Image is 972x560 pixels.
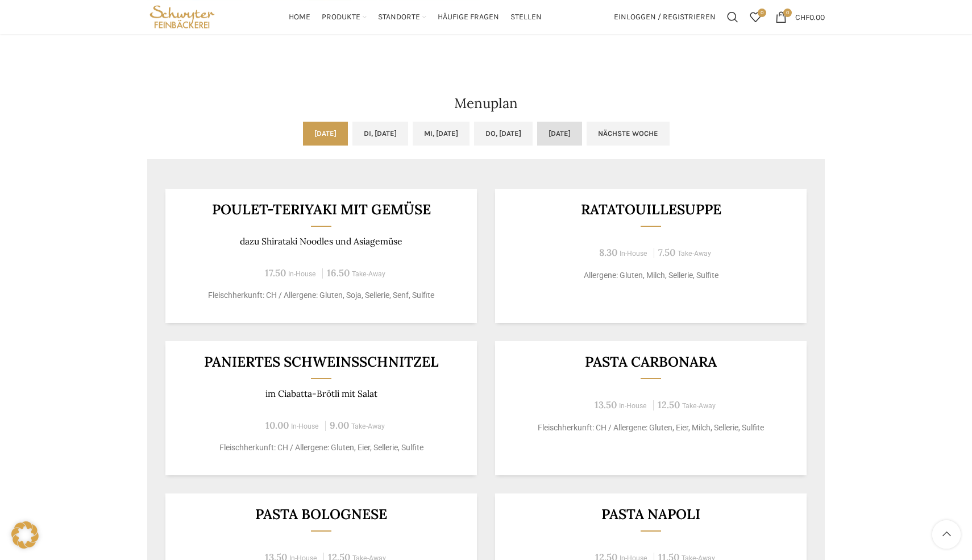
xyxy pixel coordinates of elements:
a: 0 [744,6,767,28]
a: Home [289,6,310,28]
a: Stellen [510,6,542,28]
p: Allergene: Gluten, Milch, Sellerie, Sulfite [509,269,793,281]
span: Einloggen / Registrieren [614,13,716,21]
a: Mi, [DATE] [413,122,470,146]
div: Main navigation [223,6,608,28]
h2: Menuplan [147,97,825,110]
p: Fleischherkunft: CH / Allergene: Gluten, Eier, Milch, Sellerie, Sulfite [509,422,793,434]
bdi: 0.00 [795,12,825,22]
span: Häufige Fragen [438,12,499,23]
span: 13.50 [595,399,617,411]
span: CHF [795,12,809,22]
a: 0 CHF0.00 [770,6,830,28]
p: Fleischherkunft: CH / Allergene: Gluten, Eier, Sellerie, Sulfite [180,442,463,454]
span: Produkte [322,12,360,23]
span: In-House [620,250,647,258]
h3: Paniertes Schweinsschnitzel [180,355,463,369]
span: 9.00 [330,419,349,432]
a: Nächste Woche [587,122,670,146]
span: Take-Away [352,270,385,278]
span: 8.30 [599,246,617,259]
span: 7.50 [658,246,675,259]
a: Produkte [322,6,367,28]
h3: Pasta Carbonara [509,355,793,369]
a: Häufige Fragen [438,6,499,28]
h3: Pasta Napoli [509,507,793,521]
a: Di, [DATE] [352,122,408,146]
span: Standorte [378,12,420,23]
p: im Ciabatta-Brötli mit Salat [180,388,463,399]
a: [DATE] [537,122,582,146]
span: In-House [619,402,647,410]
span: Take-Away [351,422,385,430]
h3: Pasta Bolognese [180,507,463,521]
a: [DATE] [303,122,348,146]
span: In-House [288,270,316,278]
a: Scroll to top button [932,520,961,549]
span: 12.50 [658,399,680,411]
h3: Ratatouillesuppe [509,202,793,217]
span: 0 [758,9,766,17]
span: 0 [783,9,792,17]
span: Home [289,12,310,23]
span: 17.50 [265,267,286,279]
span: 10.00 [265,419,289,432]
a: Site logo [147,11,217,21]
div: Meine Wunschliste [744,6,767,28]
p: dazu Shirataki Noodles und Asiagemüse [180,236,463,247]
span: 16.50 [327,267,350,279]
a: Einloggen / Registrieren [608,6,721,28]
span: Stellen [510,12,542,23]
p: Fleischherkunft: CH / Allergene: Gluten, Soja, Sellerie, Senf, Sulfite [180,289,463,301]
span: Take-Away [678,250,711,258]
span: Take-Away [682,402,716,410]
h3: Poulet-Teriyaki mit Gemüse [180,202,463,217]
a: Standorte [378,6,426,28]
a: Suchen [721,6,744,28]
span: In-House [291,422,319,430]
a: Do, [DATE] [474,122,533,146]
